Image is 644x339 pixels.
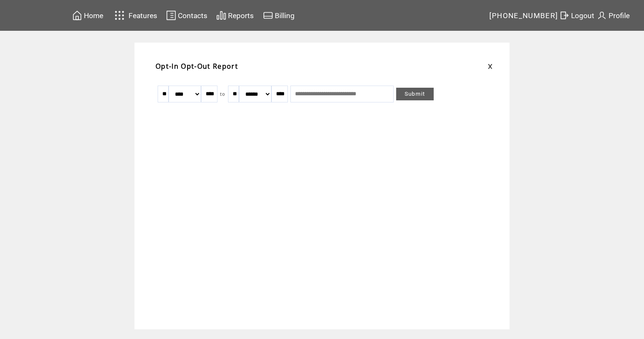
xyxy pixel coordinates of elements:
[396,88,434,100] a: Submit
[129,11,157,20] span: Features
[275,11,295,20] span: Billing
[571,11,594,20] span: Logout
[220,91,225,97] span: to
[216,10,226,21] img: chart.svg
[84,11,103,20] span: Home
[166,10,176,21] img: contacts.svg
[559,10,569,21] img: exit.svg
[165,9,209,22] a: Contacts
[112,8,127,22] img: features.svg
[262,9,296,22] a: Billing
[178,11,207,20] span: Contacts
[111,7,158,24] a: Features
[596,9,631,22] a: Profile
[156,62,238,71] span: Opt-In Opt-Out Report
[215,9,255,22] a: Reports
[558,9,596,22] a: Logout
[597,10,607,21] img: profile.svg
[228,11,254,20] span: Reports
[71,9,105,22] a: Home
[489,11,558,20] span: [PHONE_NUMBER]
[609,11,630,20] span: Profile
[72,10,82,21] img: home.svg
[263,10,273,21] img: creidtcard.svg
